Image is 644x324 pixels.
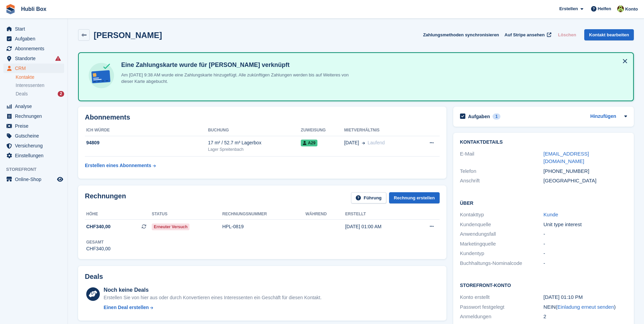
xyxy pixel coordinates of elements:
h2: Aufgaben [468,113,490,120]
a: Auf Stripe ansehen [502,29,553,40]
th: Höhe [85,209,152,220]
h2: Storefront-Konto [460,282,627,288]
i: Es sind Fehler bei der Synchronisierung von Smart-Einträgen aufgetreten [55,56,61,61]
h2: Rechnungen [85,192,126,203]
span: Konto [625,6,638,13]
div: Gesamt [86,239,111,245]
a: Kunde [544,212,558,217]
a: Deals 2 [16,90,64,97]
span: Abonnements [15,44,56,53]
div: [GEOGRAPHIC_DATA] [544,177,627,185]
a: Führung [351,192,386,203]
th: Status [152,209,222,220]
span: Storefront [6,166,68,173]
div: 2 [544,313,627,321]
span: Standorte [15,54,56,63]
span: Preise [15,121,56,131]
div: Erstellen Sie von hier aus oder durch Konvertieren eines Interessenten ein Geschäft für diesen Ko... [104,294,321,301]
div: HPL-0819 [222,223,306,230]
img: stora-icon-8386f47178a22dfd0bd8f6a31ec36ba5ce8667c1dd55bd0f319d3a0aa187defe.svg [5,4,16,14]
span: Erneuter Versuch [152,223,189,230]
div: E-Mail [460,150,544,165]
span: Versicherung [15,141,56,150]
a: Interessenten [16,82,64,89]
a: Hubli Box [18,3,49,15]
a: Speisekarte [3,175,64,184]
span: Erstellen [559,5,578,12]
div: 1 [493,113,500,120]
div: Anwendungsfall [460,230,544,238]
a: Hinzufügen [590,113,616,121]
a: Kontakt bearbeiten [584,29,634,40]
div: Erstellen eines Abonnements [85,162,151,169]
th: Zuweisung [301,125,344,136]
span: Online-Shop [15,175,56,184]
a: menu [3,24,64,34]
th: ICH WÜRDE [85,125,208,136]
span: Deals [16,91,28,97]
a: Einen Deal erstellen [104,304,321,311]
a: Erstellen eines Abonnements [85,159,156,172]
span: Rechnungen [15,111,56,121]
h2: Abonnements [85,113,440,121]
div: [DATE] 01:00 AM [345,223,413,230]
h2: Über [460,199,627,206]
span: CHF340,00 [86,223,111,230]
a: [EMAIL_ADDRESS][DOMAIN_NAME] [544,151,589,164]
p: Am [DATE] 9:38 AM wurde eine Zahlungskarte hinzugefügt. Alle zukünftigen Zahlungen werden bis auf... [118,72,356,85]
div: Passwort festgelegt [460,303,544,311]
th: Während [306,209,345,220]
h2: Deals [85,273,103,281]
a: menu [3,44,64,53]
div: Einen Deal erstellen [104,304,149,311]
div: 94809 [85,139,208,146]
button: Löschen [555,29,579,40]
span: Aufgaben [15,34,56,43]
span: CRM [15,64,56,73]
div: Anmeldungen [460,313,544,321]
button: Zahlungsmethoden synchronisieren [423,29,499,40]
div: 17 m² / 52.7 m³ Lagerbox [208,139,301,146]
div: Kundentyp [460,250,544,257]
div: CHF340,00 [86,245,111,252]
span: Start [15,24,56,34]
span: Gutscheine [15,131,56,141]
th: Mietverhältnis [344,125,415,136]
div: Unit type interest [544,221,627,229]
a: menu [3,102,64,111]
a: menu [3,121,64,131]
div: Konto erstellt [460,293,544,301]
h2: [PERSON_NAME] [94,31,162,40]
div: 2 [58,91,64,97]
span: A29 [301,140,317,146]
a: menu [3,64,64,73]
a: menu [3,54,64,63]
a: menu [3,111,64,121]
div: - [544,230,627,238]
div: - [544,250,627,257]
h4: Eine Zahlungskarte wurde für [PERSON_NAME] verknüpft [118,61,356,69]
span: ( ) [556,304,616,310]
span: Einstellungen [15,151,56,160]
th: Rechnungsnummer [222,209,306,220]
a: menu [3,34,64,43]
th: Erstellt [345,209,413,220]
div: Buchhaltungs-Nominalcode [460,259,544,267]
span: Auf Stripe ansehen [504,32,545,38]
a: Rechnung erstellen [389,192,440,203]
div: [DATE] 01:10 PM [544,293,627,301]
h2: Kontaktdetails [460,140,627,145]
div: NEIN [544,303,627,311]
div: Noch keine Deals [104,286,321,294]
div: Kontakttyp [460,211,544,219]
div: Anschrift [460,177,544,185]
div: Telefon [460,167,544,175]
div: [PHONE_NUMBER] [544,167,627,175]
div: Marketingquelle [460,240,544,248]
span: Laufend [368,140,385,145]
a: Kontakte [16,74,64,80]
span: [DATE] [344,139,359,146]
span: Interessenten [16,82,44,89]
a: menu [3,151,64,160]
div: - [544,259,627,267]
